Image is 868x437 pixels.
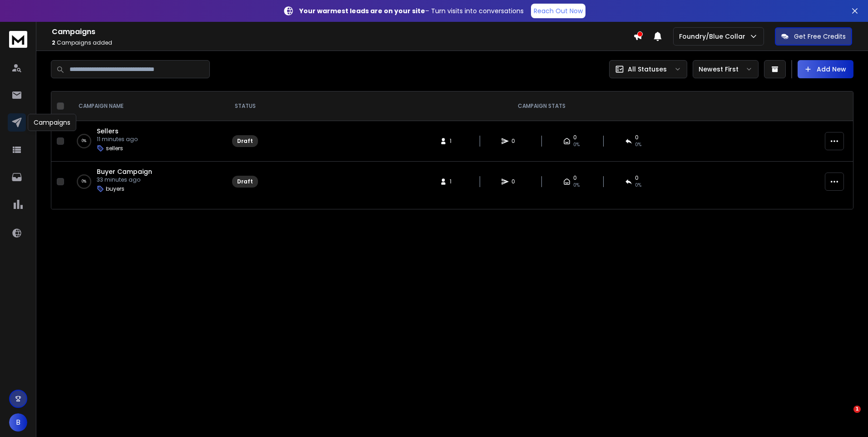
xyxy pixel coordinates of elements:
[775,27,852,46] button: Get Free Credits
[450,137,459,145] span: 1
[237,137,253,145] div: Draft
[97,136,138,143] p: 11 minutes ago
[628,65,667,74] p: All Statuses
[299,6,425,15] strong: Your warmest leads are on your site
[106,185,124,193] p: buyers
[263,91,819,121] th: CAMPAIGN STATS
[853,406,861,413] span: 1
[299,6,524,15] p: – Turn visits into conversations
[68,91,227,121] th: CAMPAIGN NAME
[227,91,263,121] th: STATUS
[82,137,86,146] p: 0 %
[9,31,27,48] img: logo
[511,137,521,145] span: 0
[693,60,759,78] button: Newest First
[635,141,641,148] span: 0%
[573,182,580,189] span: 0%
[68,121,227,162] td: 0%Sellers11 minutes agosellers
[798,60,853,78] button: Add New
[97,167,152,176] a: Buyer Campaign
[794,32,846,41] p: Get Free Credits
[679,32,749,41] p: Foundry/Blue Collar
[52,26,633,37] h1: Campaigns
[97,127,119,136] a: Sellers
[573,134,577,141] span: 0
[52,39,633,46] p: Campaigns added
[97,176,152,183] p: 33 minutes ago
[635,174,639,182] span: 0
[573,141,580,148] span: 0%
[835,406,857,427] iframe: Intercom live chat
[106,145,123,152] p: sellers
[52,39,55,46] span: 2
[82,177,86,186] p: 0 %
[9,413,27,432] button: B
[28,114,76,131] div: Campaigns
[511,178,521,185] span: 0
[237,178,253,185] div: Draft
[573,174,577,182] span: 0
[68,162,227,202] td: 0%Buyer Campaign33 minutes agobuyers
[450,178,459,185] span: 1
[635,134,639,141] span: 0
[534,6,583,15] p: Reach Out Now
[531,4,585,18] a: Reach Out Now
[635,182,641,189] span: 0%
